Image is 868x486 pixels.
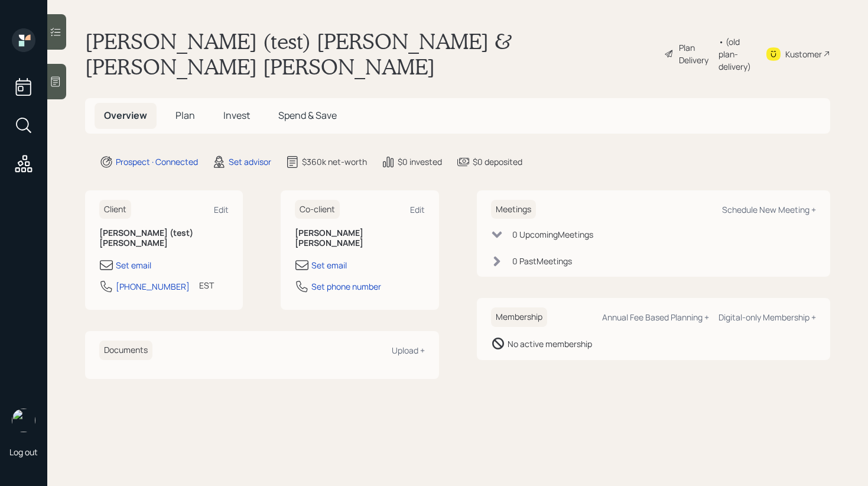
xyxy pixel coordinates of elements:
div: Kustomer [785,48,822,60]
h6: Co-client [295,200,340,219]
div: Log out [9,446,38,458]
h6: [PERSON_NAME] [PERSON_NAME] [295,228,424,248]
div: 0 Past Meeting s [512,255,572,267]
span: Overview [104,109,147,122]
div: Digital-only Membership + [719,312,816,323]
h6: Client [99,200,131,219]
div: Set email [311,259,347,271]
div: Set advisor [229,155,271,168]
div: 0 Upcoming Meeting s [512,228,593,241]
h6: Membership [491,307,547,327]
span: Invest [223,109,250,122]
div: Plan Delivery [679,41,713,66]
div: $360k net-worth [302,155,367,168]
div: Edit [214,204,229,215]
h6: [PERSON_NAME] (test) [PERSON_NAME] [99,228,229,248]
div: Set email [116,259,151,271]
div: Schedule New Meeting + [722,204,816,215]
span: Plan [175,109,195,122]
div: Edit [410,204,425,215]
div: Prospect · Connected [116,155,198,168]
div: $0 deposited [473,155,522,168]
div: EST [199,279,214,291]
div: [PHONE_NUMBER] [116,280,190,293]
h1: [PERSON_NAME] (test) [PERSON_NAME] & [PERSON_NAME] [PERSON_NAME] [85,28,655,79]
h6: Meetings [491,200,536,219]
div: Annual Fee Based Planning + [602,312,709,323]
div: • (old plan-delivery) [719,35,751,73]
div: No active membership [508,338,592,350]
div: $0 invested [398,155,442,168]
div: Set phone number [311,280,381,293]
h6: Documents [99,341,152,360]
img: retirable_logo.png [12,409,35,432]
span: Spend & Save [278,109,337,122]
div: Upload + [392,345,425,356]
